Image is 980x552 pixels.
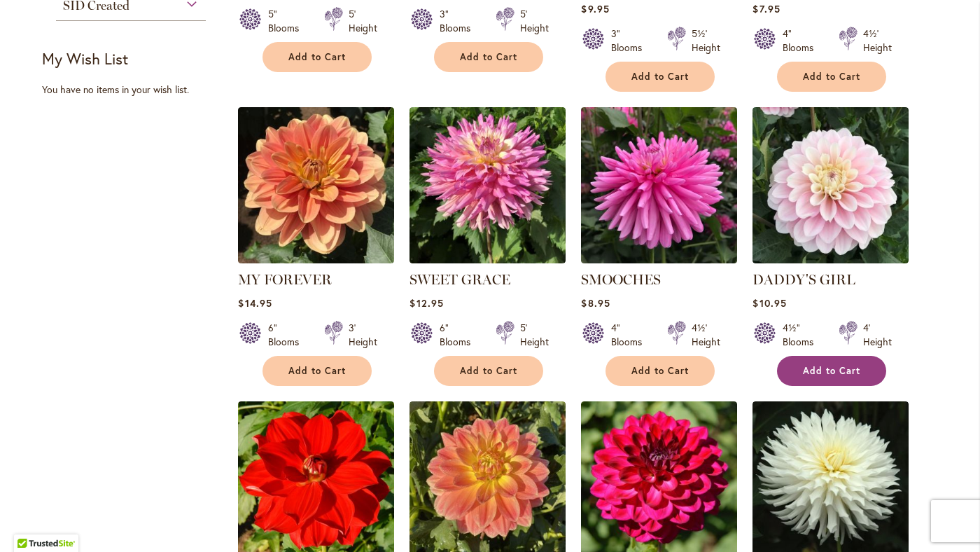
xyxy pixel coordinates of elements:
[783,321,822,349] div: 4½" Blooms
[605,62,715,92] button: Add to Cart
[262,356,372,386] button: Add to Cart
[581,107,737,263] img: SMOOCHES
[520,321,549,349] div: 5' Height
[581,271,661,288] a: SMOOCHES
[752,296,786,310] span: $10.95
[581,2,609,15] span: $9.95
[409,253,566,266] a: SWEET GRACE
[349,7,377,35] div: 5' Height
[434,42,543,72] button: Add to Cart
[288,365,346,377] span: Add to Cart
[268,7,307,35] div: 5" Blooms
[803,365,860,377] span: Add to Cart
[752,2,780,15] span: $7.95
[440,321,479,349] div: 6" Blooms
[409,296,443,310] span: $12.95
[42,48,128,69] strong: My Wish List
[631,365,689,377] span: Add to Cart
[692,321,720,349] div: 4½' Height
[288,51,346,63] span: Add to Cart
[349,321,377,349] div: 3' Height
[777,62,886,92] button: Add to Cart
[752,271,855,288] a: DADDY'S GIRL
[752,107,909,263] img: DADDY'S GIRL
[440,7,479,35] div: 3" Blooms
[777,356,886,386] button: Add to Cart
[803,71,860,83] span: Add to Cart
[460,51,517,63] span: Add to Cart
[611,321,650,349] div: 4" Blooms
[581,253,737,266] a: SMOOCHES
[581,296,610,310] span: $8.95
[238,253,394,266] a: MY FOREVER
[460,365,517,377] span: Add to Cart
[42,83,229,97] div: You have no items in your wish list.
[863,321,892,349] div: 4' Height
[262,42,372,72] button: Add to Cart
[692,27,720,55] div: 5½' Height
[409,271,510,288] a: SWEET GRACE
[238,296,272,310] span: $14.95
[631,71,689,83] span: Add to Cart
[409,107,566,263] img: SWEET GRACE
[238,271,332,288] a: MY FOREVER
[268,321,307,349] div: 6" Blooms
[611,27,650,55] div: 3" Blooms
[10,502,50,541] iframe: Launch Accessibility Center
[520,7,549,35] div: 5' Height
[783,27,822,55] div: 4" Blooms
[605,356,715,386] button: Add to Cart
[238,107,394,263] img: MY FOREVER
[863,27,892,55] div: 4½' Height
[434,356,543,386] button: Add to Cart
[752,253,909,266] a: DADDY'S GIRL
